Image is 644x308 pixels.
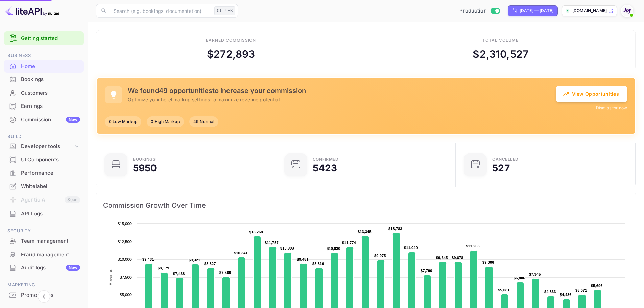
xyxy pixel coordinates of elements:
[4,113,84,126] div: CommissionNew
[297,257,309,261] text: $9,451
[66,117,80,123] div: New
[514,276,525,280] text: $6,806
[466,244,480,248] text: $11,263
[118,222,132,226] text: $15,000
[4,235,84,247] a: Team management
[120,293,132,297] text: $5,000
[128,87,556,95] h5: We found 49 opportunities to increase your commission
[459,7,487,15] span: Production
[4,248,84,261] div: Fraud management
[498,288,510,292] text: $5,081
[4,87,84,99] a: Customers
[133,163,157,173] div: 5950
[120,275,132,279] text: $7,500
[214,6,235,15] div: Ctrl+K
[21,156,80,164] div: UI Components
[21,210,80,218] div: API Logs
[436,256,448,260] text: $9,645
[4,100,84,113] div: Earnings
[4,248,84,261] a: Fraud management
[482,260,494,264] text: $9,006
[313,157,339,161] div: Confirmed
[21,34,80,42] a: Getting started
[207,47,255,62] div: $ 272,893
[21,264,80,272] div: Audit logs
[4,180,84,193] div: Whitelabel
[529,272,541,276] text: $7,345
[133,157,156,161] div: Bookings
[312,262,324,266] text: $8,819
[4,235,84,248] div: Team management
[358,230,372,234] text: $13,345
[4,87,84,100] div: Customers
[327,246,340,251] text: $10,930
[4,261,84,274] a: Audit logsNew
[21,237,80,245] div: Team management
[374,254,386,258] text: $9,975
[21,183,80,190] div: Whitelabel
[342,241,356,245] text: $11,774
[108,269,113,285] text: Revenue
[4,261,84,275] div: Audit logsNew
[4,73,84,86] div: Bookings
[4,60,84,72] a: Home
[4,227,84,235] span: Security
[591,284,603,288] text: $5,696
[21,76,80,84] div: Bookings
[4,207,84,220] a: API Logs
[5,5,59,16] img: LiteAPI logo
[4,100,84,112] a: Earnings
[21,102,80,110] div: Earnings
[452,256,463,260] text: $9,678
[189,119,218,125] span: 49 Normal
[4,180,84,192] a: Whitelabel
[492,157,519,161] div: CANCELLED
[21,89,80,97] div: Customers
[21,291,80,299] div: Promo codes
[142,257,154,261] text: $9,431
[128,96,556,103] p: Optimize your hotel markup settings to maximize revenue potential
[38,290,50,303] button: Collapse navigation
[234,251,248,255] text: $10,341
[520,8,553,14] div: [DATE] — [DATE]
[118,257,132,261] text: $10,000
[158,266,169,270] text: $8,179
[249,230,263,234] text: $13,268
[544,290,556,294] text: $4,833
[280,246,294,250] text: $10,993
[21,169,80,177] div: Performance
[492,163,509,173] div: 527
[4,52,84,60] span: Business
[118,240,132,244] text: $12,500
[105,119,141,125] span: 0 Low Markup
[560,293,572,297] text: $4,436
[473,47,528,62] div: $ 2,310,527
[421,269,432,273] text: $7,790
[4,133,84,140] span: Build
[4,167,84,179] a: Performance
[265,241,279,245] text: $11,757
[21,251,80,259] div: Fraud management
[388,227,402,231] text: $13,783
[4,153,84,166] a: UI Components
[189,258,200,262] text: $9,321
[147,119,184,125] span: 0 High Markup
[575,288,587,292] text: $5,071
[110,4,212,18] input: Search (e.g. bookings, documentation)
[622,5,633,16] img: With Joy
[596,105,627,111] button: Dismiss for now
[21,143,73,150] div: Developer tools
[4,73,84,86] a: Bookings
[21,63,80,70] div: Home
[4,153,84,166] div: UI Components
[4,289,84,301] a: Promo codes
[313,163,337,173] div: 5423
[556,86,627,102] button: View Opportunities
[4,207,84,220] div: API Logs
[66,265,80,271] div: New
[4,281,84,289] span: Marketing
[173,271,185,276] text: $7,438
[21,116,80,124] div: Commission
[204,262,216,266] text: $8,827
[4,141,84,152] div: Developer tools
